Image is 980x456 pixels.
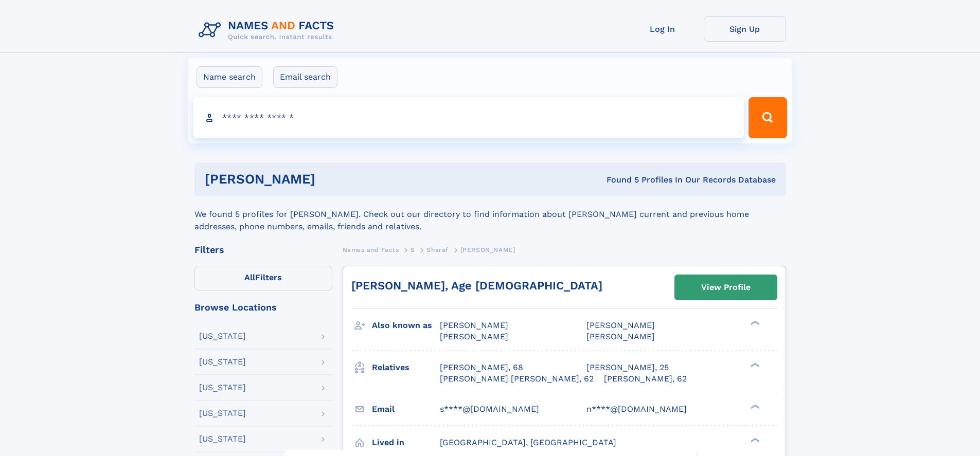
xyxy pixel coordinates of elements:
[199,435,246,443] div: [US_STATE]
[748,436,760,443] div: ❯
[704,16,786,42] a: Sign Up
[701,276,751,299] div: View Profile
[194,196,786,233] div: We found 5 profiles for [PERSON_NAME]. Check out our directory to find information about [PERSON_...
[193,97,744,138] input: search input
[621,16,704,42] a: Log In
[586,332,655,341] span: [PERSON_NAME]
[372,317,440,334] h3: Also known as
[244,272,255,282] span: All
[748,403,760,410] div: ❯
[273,66,337,88] label: Email search
[199,384,246,392] div: [US_STATE]
[440,362,523,373] a: [PERSON_NAME], 68
[411,243,415,256] a: S
[199,358,246,366] div: [US_STATE]
[586,320,655,330] span: [PERSON_NAME]
[426,243,449,256] a: Sharaf
[604,373,687,385] a: [PERSON_NAME], 62
[675,275,777,300] a: View Profile
[749,97,787,138] button: Search Button
[372,400,440,418] h3: Email
[194,245,332,254] div: Filters
[194,266,332,290] label: Filters
[194,16,343,44] img: Logo Names and Facts
[748,320,760,326] div: ❯
[440,437,616,447] span: [GEOGRAPHIC_DATA], [GEOGRAPHIC_DATA]
[194,303,332,312] div: Browse Locations
[411,246,415,253] span: S
[586,362,669,373] a: [PERSON_NAME], 25
[205,173,461,186] h1: [PERSON_NAME]
[197,66,262,88] label: Name search
[351,279,602,292] a: [PERSON_NAME], Age [DEMOGRAPHIC_DATA]
[372,434,440,451] h3: Lived in
[460,246,515,253] span: [PERSON_NAME]
[426,246,449,253] span: Sharaf
[440,320,508,330] span: [PERSON_NAME]
[461,174,776,186] div: Found 5 Profiles In Our Records Database
[343,243,399,256] a: Names and Facts
[199,332,246,340] div: [US_STATE]
[748,361,760,368] div: ❯
[440,332,508,341] span: [PERSON_NAME]
[372,359,440,376] h3: Relatives
[440,373,594,385] a: [PERSON_NAME] [PERSON_NAME], 62
[199,409,246,417] div: [US_STATE]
